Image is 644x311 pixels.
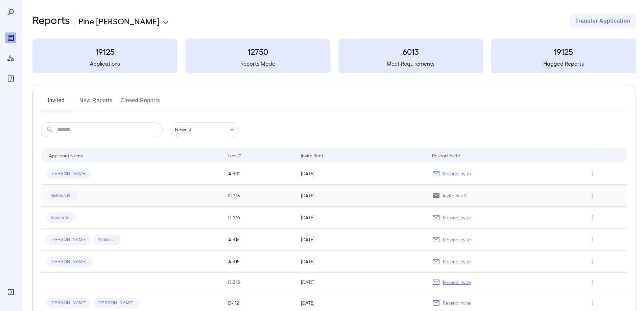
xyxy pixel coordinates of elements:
button: Row Actions [587,190,598,201]
h5: Applications [32,60,177,68]
div: Manage Users [5,53,16,64]
summary: 19125Applications12750Reports Made6013Meet Requirements19125Flagged Reports [32,39,636,73]
button: New Reports [79,95,113,111]
td: D-216 [223,207,295,229]
h3: 19125 [491,46,636,57]
span: Sanaia S... [46,215,76,221]
td: D-313 [223,273,295,292]
span: Mykeria R... [46,193,78,199]
button: Row Actions [587,277,598,288]
button: Row Actions [587,256,598,267]
h3: 12750 [185,46,330,57]
button: Invited [41,95,71,111]
td: A-316 [223,229,295,251]
div: FAQ [5,73,16,84]
td: C-215 [223,185,295,207]
h5: Flagged Reports [491,60,636,68]
span: [PERSON_NAME] [46,171,91,177]
td: [DATE] [295,163,426,185]
h3: 19125 [32,46,177,57]
p: Resend Invite [443,170,471,177]
p: Resend Invite [443,236,471,243]
span: [PERSON_NAME] [46,300,91,306]
td: [DATE] [295,251,426,273]
button: Row Actions [587,234,598,245]
td: A-315 [223,251,295,273]
button: Row Actions [587,168,598,179]
button: Row Actions [587,212,598,223]
p: Invite Sent! [443,192,466,199]
div: Newest [171,122,238,137]
h3: 6013 [338,46,483,57]
h5: Meet Requirements [338,60,483,68]
div: Log Out [5,287,16,297]
div: Invite Sent [301,151,323,159]
span: [PERSON_NAME].. [46,259,93,265]
div: Reports [5,32,16,43]
p: Pine [PERSON_NAME] [78,16,160,26]
td: [DATE] [295,185,426,207]
span: Yadian .... [93,237,121,243]
td: [DATE] [295,229,426,251]
div: Resend Invite [432,151,460,159]
button: Transfer Application [570,14,636,28]
p: Resend Invite [443,299,471,306]
button: Row Actions [587,297,598,308]
p: Resend Invite [443,258,471,265]
span: [PERSON_NAME].. [93,300,140,306]
h2: Reports [32,14,70,28]
td: [DATE] [295,207,426,229]
td: A-301 [223,163,295,185]
p: Resend Invite [443,214,471,221]
p: Resend Invite [443,279,471,286]
td: [DATE] [295,273,426,292]
button: Closed Reports [121,95,160,111]
span: [PERSON_NAME] [46,237,91,243]
div: Applicant Name [49,151,84,159]
div: Unit # [228,151,241,159]
h5: Reports Made [185,60,330,68]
